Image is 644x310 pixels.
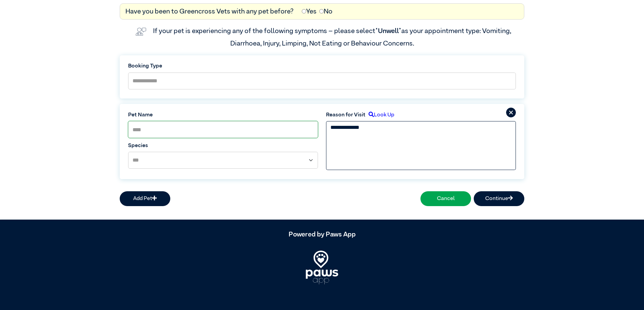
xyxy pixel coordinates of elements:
label: If your pet is experiencing any of the following symptoms – please select as your appointment typ... [153,28,513,47]
label: Yes [302,6,317,17]
label: Have you been to Greencross Vets with any pet before? [125,6,294,17]
label: Species [128,142,318,150]
input: No [319,9,324,13]
button: Add Pet [120,191,170,206]
label: No [319,6,332,17]
span: “Unwell” [375,28,401,34]
label: Reason for Visit [326,111,365,119]
label: Look Up [365,111,394,119]
label: Booking Type [128,62,516,70]
img: PawsApp [306,251,338,284]
label: Pet Name [128,111,318,119]
h5: Powered by Paws App [120,230,524,238]
button: Cancel [420,191,471,206]
button: Continue [474,191,524,206]
img: vet [133,25,149,38]
input: Yes [302,9,306,13]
